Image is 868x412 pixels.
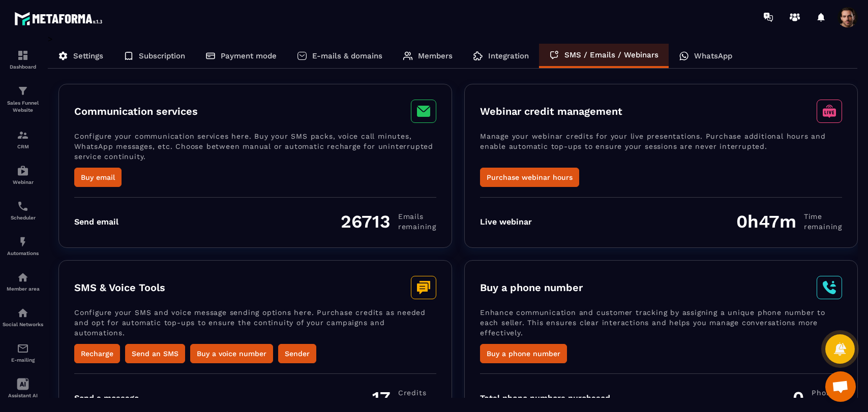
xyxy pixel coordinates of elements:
[3,100,43,114] p: Sales Funnel Website
[480,307,842,344] p: Enhance communication and customer tracking by assigning a unique phone number to each seller. Th...
[17,129,29,141] img: formation
[480,217,532,227] div: Live webinar
[14,9,106,28] img: logo
[3,121,43,157] a: formationformationCRM
[3,193,43,228] a: schedulerschedulerScheduler
[278,344,316,363] button: Sender
[17,342,29,355] img: email
[480,393,610,403] div: Total phone numbers purchased
[125,344,185,363] button: Send an SMS
[74,105,198,117] h3: Communication services
[3,264,43,299] a: automationsautomationsMember area
[3,144,43,149] p: CRM
[564,50,659,59] p: SMS / Emails / Webinars
[341,211,436,232] div: 26713
[736,211,842,232] div: 0h47m
[3,322,43,327] p: Social Networks
[3,299,43,335] a: social-networksocial-networkSocial Networks
[3,77,43,121] a: formationformationSales Funnel Website
[73,51,103,60] p: Settings
[804,211,842,221] span: Time
[804,221,842,232] span: remaining
[398,388,436,398] span: Credits
[3,335,43,370] a: emailemailE-mailing
[480,281,583,294] h3: Buy a phone number
[74,281,165,294] h3: SMS & Voice Tools
[17,49,29,61] img: formation
[17,165,29,177] img: automations
[3,250,43,256] p: Automations
[3,286,43,292] p: Member area
[312,51,382,60] p: E-mails & domains
[17,307,29,319] img: social-network
[398,221,436,232] span: remaining
[480,105,622,117] h3: Webinar credit management
[3,64,43,70] p: Dashboard
[17,236,29,248] img: automations
[17,200,29,212] img: scheduler
[74,344,120,363] button: Recharge
[221,51,277,60] p: Payment mode
[190,344,273,363] button: Buy a voice number
[3,42,43,77] a: formationformationDashboard
[480,168,579,187] button: Purchase webinar hours
[488,51,529,60] p: Integration
[3,393,43,398] p: Assistant AI
[3,215,43,220] p: Scheduler
[74,307,436,344] p: Configure your SMS and voice message sending options here. Purchase credits as needed and opt for...
[3,228,43,264] a: automationsautomationsAutomations
[74,131,436,168] p: Configure your communication services here. Buy your SMS packs, voice call minutes, WhatsApp mess...
[812,388,842,398] span: Phone
[3,357,43,363] p: E-mailing
[398,211,436,221] span: Emails
[74,168,122,187] button: Buy email
[74,217,118,227] div: Send email
[74,393,139,403] div: Send a message
[480,131,842,168] p: Manage your webinar credits for your live presentations. Purchase additional hours and enable aut...
[17,85,29,97] img: formation
[825,371,856,402] div: Mở cuộc trò chuyện
[793,387,842,408] div: 0
[3,157,43,193] a: automationsautomationsWebinar
[17,271,29,283] img: automations
[3,179,43,185] p: Webinar
[418,51,453,60] p: Members
[139,51,185,60] p: Subscription
[480,344,567,363] button: Buy a phone number
[694,51,732,60] p: WhatsApp
[372,387,436,408] div: 17
[3,370,43,406] a: Assistant AI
